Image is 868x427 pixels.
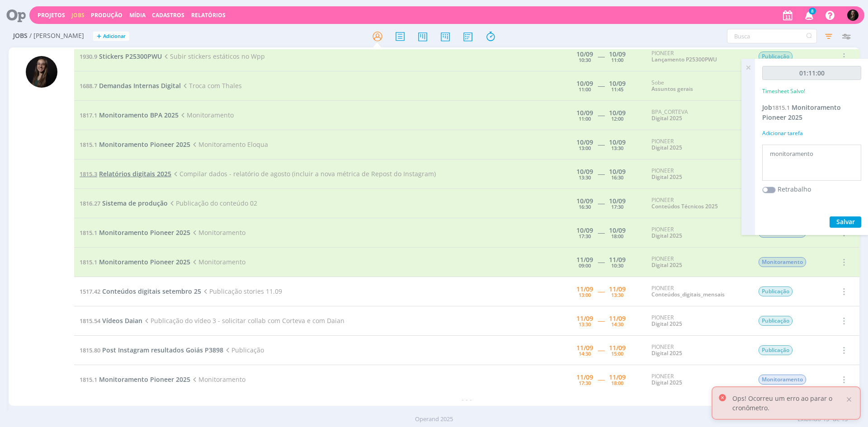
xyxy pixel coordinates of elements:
[91,11,123,19] a: Produção
[80,258,190,266] a: 1815.1Monitoramento Pioneer 2025
[809,8,816,14] span: 8
[727,29,817,43] input: Busca
[80,82,97,90] span: 1688.7
[80,169,171,178] a: 1815.3Relatórios digitais 2025
[609,286,626,292] div: 11/09
[611,380,623,385] div: 18:00
[35,12,68,19] button: Projetos
[576,227,593,234] div: 10/09
[759,345,793,355] span: Publicação
[598,316,604,325] span: -----
[651,314,745,328] div: PIONEER
[611,175,623,180] div: 16:30
[609,198,626,204] div: 10/09
[598,169,604,178] span: -----
[576,169,593,175] div: 10/09
[576,345,593,351] div: 11/09
[99,81,181,90] span: Demandas Internas Digital
[179,111,234,119] span: Monitoramento
[598,346,604,354] span: -----
[579,175,591,180] div: 13:30
[611,263,623,268] div: 10:30
[609,169,626,175] div: 10/09
[80,199,100,207] span: 1816.27
[651,138,745,151] div: PIONEER
[651,56,717,63] a: Lançamento P25300PWU
[651,173,682,181] a: Digital 2025
[579,322,591,327] div: 13:30
[579,57,591,62] div: 10:30
[651,202,718,210] a: Conteúdos Técnicos 2025
[579,204,591,209] div: 16:30
[576,139,593,145] div: 10/09
[80,317,100,325] span: 1815.54
[579,351,591,356] div: 14:30
[102,316,142,325] span: Vídeos Daian
[609,110,626,116] div: 10/09
[651,379,682,386] a: Digital 2025
[99,228,190,237] span: Monitoramento Pioneer 2025
[102,287,201,296] span: Conteúdos digitais setembro 25
[759,52,793,61] span: Publicação
[609,227,626,234] div: 10/09
[609,257,626,263] div: 11/09
[598,52,604,61] span: -----
[579,263,591,268] div: 09:00
[598,258,604,266] span: -----
[181,81,242,90] span: Troca com Thales
[99,375,190,384] span: Monitoramento Pioneer 2025
[598,228,604,237] span: -----
[759,286,793,296] span: Publicação
[651,232,682,239] a: Digital 2025
[88,12,125,19] button: Produção
[103,33,126,39] span: Adicionar
[651,285,745,298] div: PIONEER
[609,315,626,322] div: 11/09
[598,287,604,296] span: -----
[759,375,806,385] span: Monitoramento
[80,287,201,296] a: 1517.42Conteúdos digitais setembro 25
[576,374,593,380] div: 11/09
[762,87,805,95] p: Timesheet Salvo!
[772,103,790,112] span: 1815.1
[80,140,190,149] a: 1815.1Monitoramento Pioneer 2025
[191,11,226,19] a: Relatórios
[223,346,264,354] span: Publicação
[579,87,591,92] div: 11:00
[609,80,626,87] div: 10/09
[576,315,593,322] div: 11/09
[651,373,745,386] div: PIONEER
[579,380,591,385] div: 17:30
[611,116,623,121] div: 12:00
[190,140,268,149] span: Monitoramento Eloqua
[80,141,97,149] span: 1815.1
[152,11,184,19] span: Cadastros
[74,394,859,404] div: - - -
[762,103,841,122] a: Job1815.1Monitoramento Pioneer 2025
[576,286,593,292] div: 11/09
[847,7,859,23] button: N
[129,11,146,19] a: Mídia
[609,51,626,57] div: 10/09
[99,140,190,149] span: Monitoramento Pioneer 2025
[651,349,682,357] a: Digital 2025
[611,87,623,92] div: 11:45
[651,168,745,181] div: PIONEER
[149,12,187,19] button: Cadastros
[732,394,844,413] p: Ops! Ocorreu um erro ao parar o cronômetro.
[611,234,623,239] div: 18:00
[598,375,604,384] span: -----
[80,287,100,296] span: 1517.42
[651,85,693,93] a: Assuntos gerais
[579,292,591,297] div: 13:00
[80,346,100,354] span: 1815.80
[651,109,745,122] div: BPA_CORTEVA
[80,170,97,178] span: 1815.3
[576,257,593,263] div: 11/09
[576,51,593,57] div: 10/09
[168,199,257,207] span: Publicação do conteúdo 02
[579,234,591,239] div: 17:30
[29,32,84,40] span: / [PERSON_NAME]
[651,320,682,328] a: Digital 2025
[576,198,593,204] div: 10/09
